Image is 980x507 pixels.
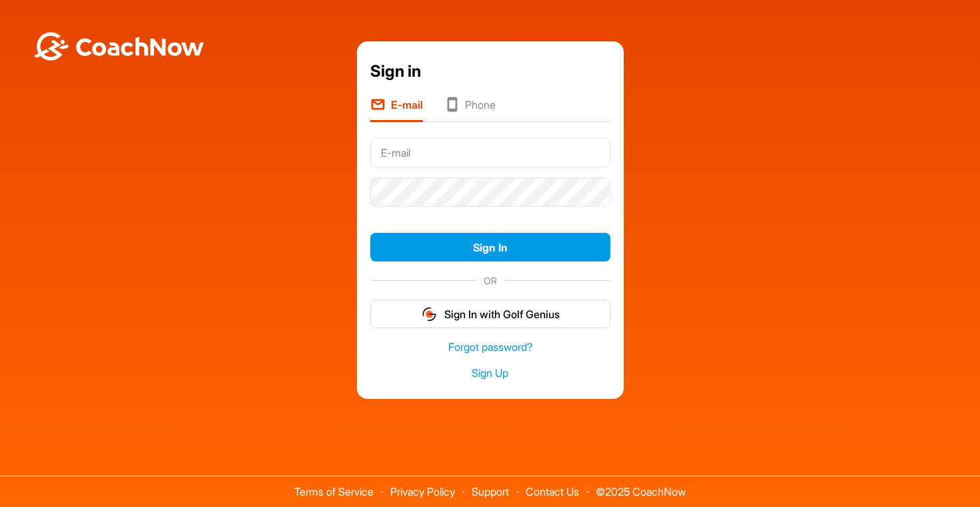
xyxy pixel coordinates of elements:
[370,366,610,381] a: Sign Up
[477,274,504,288] span: OR
[421,306,438,322] img: gg_logo
[370,233,610,262] button: Sign In
[294,485,374,498] a: Terms of Service
[370,97,423,122] li: E-mail
[32,32,205,61] img: BwLJSsUCoWCh5upNqxVrqldRgqLPVwmV24tXu5FoVAoFEpwwqQ3VIfuoInZCoVCoTD4vwADAC3ZFMkVEQFDAAAAAElFTkSuQmCC
[390,485,455,498] a: Privacy Policy
[444,97,496,122] li: Phone
[370,340,610,355] a: Forgot password?
[370,59,610,83] div: Sign in
[472,485,509,498] a: Support
[589,476,692,497] span: © 2025 CoachNow
[526,485,579,498] a: Contact Us
[370,300,610,328] button: Sign In with Golf Genius
[370,138,610,167] input: E-mail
